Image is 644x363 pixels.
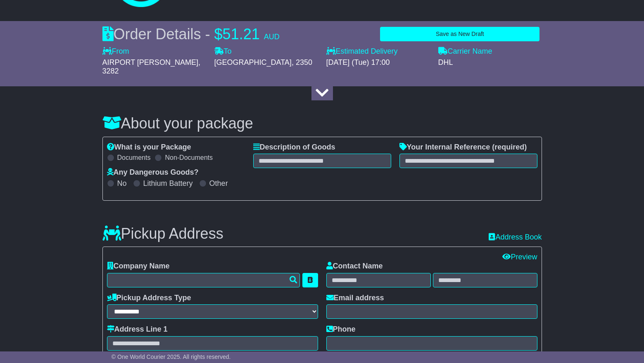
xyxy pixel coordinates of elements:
[107,294,191,303] label: Pickup Address Type
[165,154,213,161] label: Non-Documents
[399,143,527,152] label: Your Internal Reference (required)
[292,58,312,66] span: , 2350
[326,58,430,67] div: [DATE] (Tue) 17:00
[102,25,280,43] div: Order Details -
[214,58,292,66] span: [GEOGRAPHIC_DATA]
[214,26,223,43] span: $
[326,47,430,56] label: Estimated Delivery
[102,58,200,76] span: , 3282
[107,143,191,152] label: What is your Package
[438,58,542,67] div: DHL
[102,47,129,56] label: From
[102,225,223,242] h3: Pickup Address
[502,253,537,261] a: Preview
[102,58,198,66] span: AIRPORT [PERSON_NAME]
[264,33,280,41] span: AUD
[223,26,260,43] span: 51.21
[326,325,356,334] label: Phone
[107,325,168,334] label: Address Line 1
[107,262,170,271] label: Company Name
[117,154,151,161] label: Documents
[117,179,127,188] label: No
[380,27,539,41] button: Save as New Draft
[209,179,228,188] label: Other
[107,168,199,177] label: Any Dangerous Goods?
[102,115,542,132] h3: About your package
[112,354,231,360] span: © One World Courier 2025. All rights reserved.
[438,47,492,56] label: Carrier Name
[326,262,383,271] label: Contact Name
[326,294,384,303] label: Email address
[253,143,335,152] label: Description of Goods
[214,47,232,56] label: To
[143,179,193,188] label: Lithium Battery
[489,233,542,242] a: Address Book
